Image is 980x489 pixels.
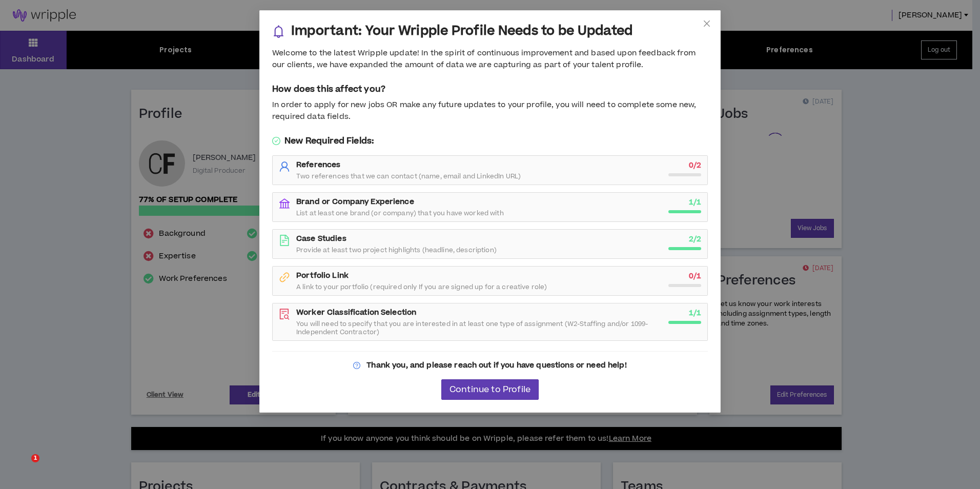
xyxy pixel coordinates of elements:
[693,10,721,38] button: Close
[296,246,497,254] span: Provide at least two project highlights (headline, description)
[703,19,711,28] span: close
[291,23,632,39] h3: Important: Your Wripple Profile Needs to be Updated
[279,198,290,209] span: bank
[296,196,414,207] strong: Brand or Company Experience
[296,270,349,281] strong: Portfolio Link
[272,99,708,123] div: In order to apply for new jobs OR make any future updates to your profile, you will need to compl...
[689,271,701,281] strong: 0 / 1
[296,307,416,318] strong: Worker Classification Selection
[296,233,346,244] strong: Case Studies
[441,379,539,400] button: Continue to Profile
[272,83,708,95] h5: How does this affect you?
[689,234,701,244] strong: 2 / 2
[353,362,360,369] span: question-circle
[450,385,530,395] span: Continue to Profile
[689,160,701,171] strong: 0 / 2
[279,272,290,283] span: link
[296,172,521,180] span: Two references that we can contact (name, email and LinkedIn URL)
[31,454,39,462] span: 1
[279,309,290,320] span: file-search
[272,25,285,38] span: bell
[10,454,35,479] iframe: Intercom live chat
[279,161,290,172] span: user
[689,197,701,208] strong: 1 / 1
[296,283,547,291] span: A link to your portfolio (required only If you are signed up for a creative role)
[689,308,701,318] strong: 1 / 1
[296,159,340,170] strong: References
[279,235,290,246] span: file-text
[272,137,280,145] span: check-circle
[272,135,708,147] h5: New Required Fields:
[296,209,504,217] span: List at least one brand (or company) that you have worked with
[366,360,626,371] strong: Thank you, and please reach out if you have questions or need help!
[272,48,708,71] div: Welcome to the latest Wripple update! In the spirit of continuous improvement and based upon feed...
[296,320,662,336] span: You will need to specify that you are interested in at least one type of assignment (W2-Staffing ...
